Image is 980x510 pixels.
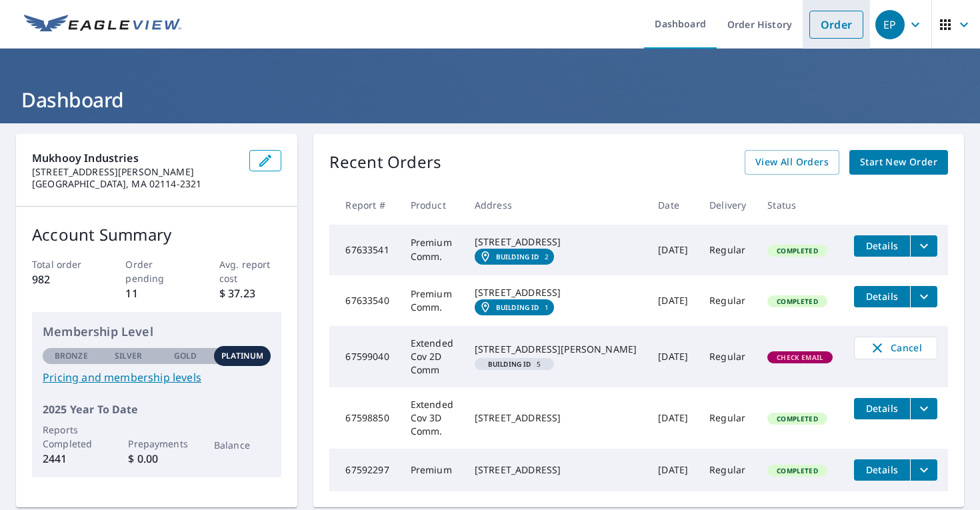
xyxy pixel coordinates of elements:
[862,239,902,252] span: Details
[769,297,825,306] span: Completed
[32,271,95,287] p: 982
[488,361,531,367] em: Building ID
[128,451,185,467] p: $ 0.00
[475,249,554,265] a: Building ID2
[769,414,825,423] span: Completed
[24,15,181,35] img: EV Logo
[757,185,843,225] th: Status
[647,225,699,275] td: [DATE]
[400,387,464,449] td: Extended Cov 3D Comm.
[910,286,937,307] button: filesDropdownBtn-67633540
[43,423,100,451] p: Reports Completed
[32,178,239,190] p: [GEOGRAPHIC_DATA], MA 02114-2321
[475,286,637,299] div: [STREET_ADDRESS]
[125,285,188,301] p: 11
[769,353,831,362] span: Check Email
[699,225,757,275] td: Regular
[475,299,554,315] a: Building ID1
[868,340,923,356] span: Cancel
[475,411,637,425] div: [STREET_ADDRESS]
[854,286,910,307] button: detailsBtn-67633540
[480,361,549,367] span: 5
[699,449,757,491] td: Regular
[854,337,937,359] button: Cancel
[55,350,88,362] p: Bronze
[219,257,282,285] p: Avg. report cost
[496,303,539,311] em: Building ID
[862,290,902,303] span: Details
[329,185,399,225] th: Report #
[745,150,839,175] a: View All Orders
[809,11,863,39] a: Order
[699,326,757,387] td: Regular
[400,326,464,387] td: Extended Cov 2D Comm
[32,257,95,271] p: Total order
[699,387,757,449] td: Regular
[400,185,464,225] th: Product
[219,285,282,301] p: $ 37.23
[214,438,271,452] p: Balance
[910,398,937,419] button: filesDropdownBtn-67598850
[647,326,699,387] td: [DATE]
[16,86,964,113] h1: Dashboard
[647,275,699,326] td: [DATE]
[329,387,399,449] td: 67598850
[32,166,239,178] p: [STREET_ADDRESS][PERSON_NAME]
[647,387,699,449] td: [DATE]
[329,449,399,491] td: 67592297
[464,185,647,225] th: Address
[854,235,910,257] button: detailsBtn-67633541
[647,185,699,225] th: Date
[43,401,271,417] p: 2025 Year To Date
[128,437,185,451] p: Prepayments
[860,154,937,171] span: Start New Order
[221,350,263,362] p: Platinum
[699,275,757,326] td: Regular
[125,257,188,285] p: Order pending
[769,246,825,255] span: Completed
[647,449,699,491] td: [DATE]
[329,150,441,175] p: Recent Orders
[854,398,910,419] button: detailsBtn-67598850
[329,225,399,275] td: 67633541
[115,350,143,362] p: Silver
[400,275,464,326] td: Premium Comm.
[475,463,637,477] div: [STREET_ADDRESS]
[862,402,902,415] span: Details
[43,323,271,341] p: Membership Level
[755,154,829,171] span: View All Orders
[43,451,100,467] p: 2441
[400,449,464,491] td: Premium
[329,326,399,387] td: 67599040
[475,235,637,249] div: [STREET_ADDRESS]
[849,150,948,175] a: Start New Order
[875,10,905,39] div: EP
[496,253,539,261] em: Building ID
[910,235,937,257] button: filesDropdownBtn-67633541
[475,343,637,356] div: [STREET_ADDRESS][PERSON_NAME]
[329,275,399,326] td: 67633540
[400,225,464,275] td: Premium Comm.
[862,463,902,476] span: Details
[32,150,239,166] p: Mukhooy Industries
[854,459,910,481] button: detailsBtn-67592297
[43,369,271,385] a: Pricing and membership levels
[769,466,825,475] span: Completed
[699,185,757,225] th: Delivery
[32,223,281,247] p: Account Summary
[174,350,197,362] p: Gold
[910,459,937,481] button: filesDropdownBtn-67592297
